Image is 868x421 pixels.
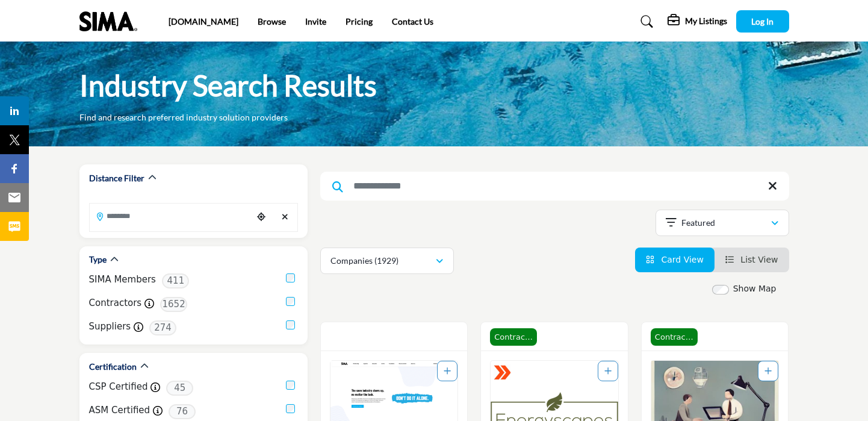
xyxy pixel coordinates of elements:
span: 411 [162,273,189,288]
button: Companies (1929) [320,248,454,274]
li: Card View [635,248,715,272]
input: Contractors checkbox [286,297,295,306]
span: 45 [166,381,193,396]
h5: My Listings [685,16,727,27]
a: [DOMAIN_NAME] [169,16,238,27]
span: 274 [149,320,176,335]
p: Find and research preferred industry solution providers [79,111,288,123]
div: Choose your current location [252,204,270,230]
label: CSP Certified [89,380,148,394]
input: Search Keyword [320,172,789,201]
label: Suppliers [89,320,131,334]
a: View Card [646,255,704,264]
input: CSP Certified checkbox [286,381,295,390]
span: Card View [661,255,703,264]
li: List View [715,248,789,272]
p: Featured [681,217,715,229]
a: Contact Us [392,16,433,27]
label: Show Map [733,282,777,295]
button: Featured [656,210,789,236]
a: Invite [305,16,326,27]
span: List View [740,255,778,264]
input: Suppliers checkbox [286,320,295,329]
img: ASM Certified Badge Icon [494,364,512,382]
span: Log In [751,16,773,27]
span: 76 [169,404,196,419]
p: Companies (1929) [330,255,398,267]
div: Clear search location [276,204,294,230]
h2: Certification [89,361,137,373]
h2: Distance Filter [89,172,144,184]
a: View List [725,255,778,264]
span: Contractor [651,328,698,346]
div: My Listings [668,14,727,29]
span: 1652 [160,297,187,312]
img: Site Logo [79,11,143,31]
a: Add To List [444,366,451,376]
label: ASM Certified [89,404,150,417]
label: SIMA Members [89,273,156,287]
span: Contractor [490,328,537,346]
button: Log In [736,10,789,33]
input: Search Location [90,204,252,228]
label: Contractors [89,296,142,310]
a: Search [629,12,661,31]
h2: Type [89,254,107,266]
input: SIMA Members checkbox [286,273,295,282]
a: Browse [258,16,286,27]
input: ASM Certified checkbox [286,404,295,413]
a: Add To List [604,366,612,376]
h1: Industry Search Results [79,67,377,104]
a: Add To List [764,366,772,376]
a: Pricing [346,16,373,27]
